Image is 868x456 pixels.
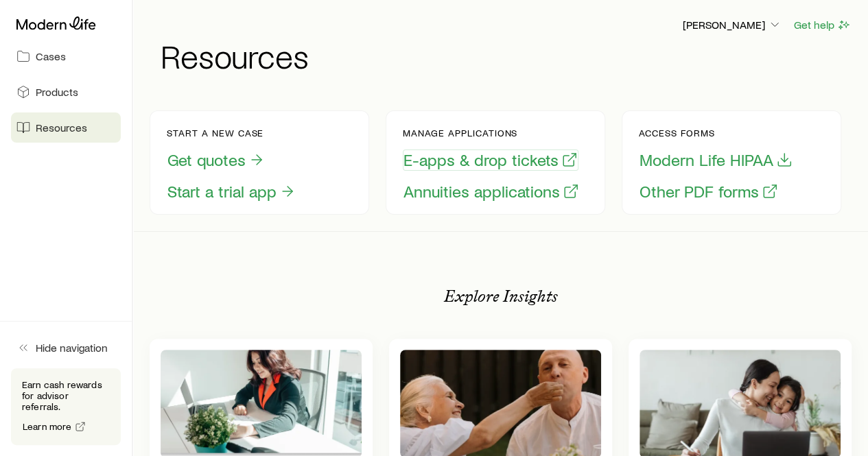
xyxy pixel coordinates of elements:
button: Other PDF forms [639,181,779,202]
p: [PERSON_NAME] [683,18,782,32]
p: Manage applications [403,128,580,139]
button: Modern Life HIPAA [639,149,793,171]
button: Get help [793,17,852,33]
a: Resources [11,112,121,143]
a: Products [11,77,121,107]
button: Annuities applications [403,181,580,202]
p: Earn cash rewards for advisor referrals. [22,379,110,412]
span: Resources [36,121,87,134]
button: Hide navigation [11,333,121,363]
button: [PERSON_NAME] [682,17,782,34]
div: Earn cash rewards for advisor referrals.Learn more [11,368,121,445]
span: Learn more [23,422,72,431]
span: Hide navigation [36,341,108,355]
button: E-apps & drop tickets [403,149,578,171]
button: Get quotes [167,149,266,171]
button: Start a trial app [167,181,296,202]
p: Access forms [639,128,793,139]
p: Explore Insights [444,287,558,306]
p: Start a new case [167,128,296,139]
a: Cases [11,41,121,71]
span: Products [36,85,78,99]
span: Cases [36,49,66,63]
h1: Resources [161,39,852,72]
